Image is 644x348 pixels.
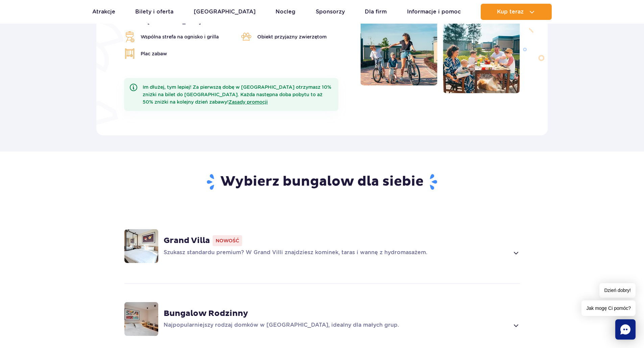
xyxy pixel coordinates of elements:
a: Sponsorzy [316,4,345,20]
span: Kup teraz [497,9,524,15]
div: Chat [615,319,636,340]
a: Zasady promocji [229,99,268,105]
a: Nocleg [276,4,295,20]
a: Bilety i oferta [135,4,173,20]
span: Obiekt przyjazny zwierzętom [257,33,327,40]
a: [GEOGRAPHIC_DATA] [194,4,256,20]
span: Nowość [213,235,242,246]
strong: Grand Villa [164,236,210,246]
strong: Bungalow Rodzinny [164,309,248,319]
p: Najpopularniejszy rodzaj domków w [GEOGRAPHIC_DATA], idealny dla małych grup. [164,321,509,329]
p: Szukasz standardu premium? W Grand Villi znajdziesz kominek, taras i wannę z hydromasażem. [164,249,509,257]
h2: Wybierz bungalow dla siebie [124,173,520,191]
span: Wspólna strefa na ognisko i grilla [141,33,219,40]
a: Informacje i pomoc [407,4,461,20]
div: Im dłużej, tym lepiej! Za pierwszą dobę w [GEOGRAPHIC_DATA] otrzymasz 10% zniżki na bilet do [GEO... [124,78,338,111]
button: Kup teraz [481,4,552,20]
span: Jak mogę Ci pomóc? [581,300,636,316]
a: Dla firm [365,4,387,20]
span: Plac zabaw [141,50,167,57]
span: Dzień dobry! [599,283,636,298]
a: Atrakcje [92,4,115,20]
